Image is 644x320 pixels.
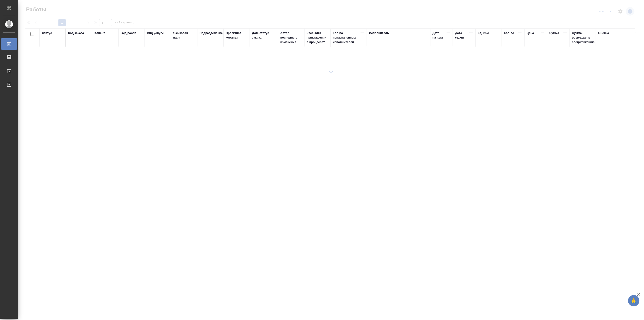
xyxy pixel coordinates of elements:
div: Ед. изм [478,31,489,35]
div: Кол-во неназначенных исполнителей [333,31,360,44]
div: Исполнитель [369,31,389,35]
div: Подразделение [199,31,223,35]
div: Статус [42,31,52,35]
span: 🙏 [630,296,638,305]
div: Рассылка приглашений в процессе? [307,31,328,44]
div: Дата начала [433,31,446,40]
div: Кол-во [504,31,514,35]
div: Оценка [598,31,609,35]
div: Клиент [94,31,105,35]
div: Проектная команда [226,31,248,40]
button: 🙏 [628,295,639,306]
div: Сумма [549,31,559,35]
div: Дата сдачи [455,31,469,40]
div: Сумма, вошедшая в спецификацию [572,31,595,44]
div: Доп. статус заказа [252,31,276,40]
div: Код заказа [68,31,84,35]
div: Цена [527,31,534,35]
div: Автор последнего изменения [280,31,302,44]
div: Вид работ [121,31,136,35]
div: Вид услуги [147,31,164,35]
div: Языковая пара [173,31,195,40]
